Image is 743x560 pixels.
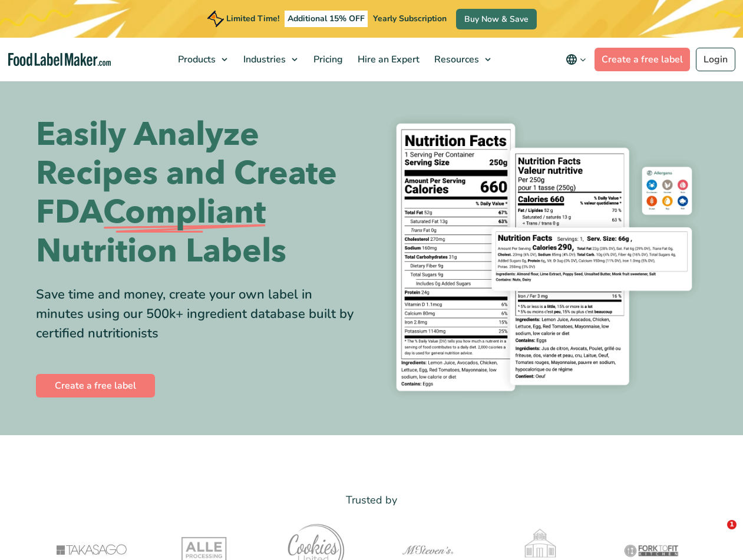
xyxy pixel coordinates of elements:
[351,38,424,81] a: Hire an Expert
[703,520,731,548] iframe: Intercom live chat
[236,38,303,81] a: Industries
[431,53,480,66] span: Resources
[456,9,537,29] a: Buy Now & Save
[354,53,421,66] span: Hire an Expert
[696,48,735,71] a: Login
[373,13,447,24] span: Yearly Subscription
[306,38,348,81] a: Pricing
[727,520,737,529] span: 1
[36,492,708,509] p: Trusted by
[174,53,217,66] span: Products
[427,38,497,81] a: Resources
[285,11,368,27] span: Additional 15% OFF
[103,193,266,232] span: Compliant
[36,115,363,271] h1: Easily Analyze Recipes and Create FDA Nutrition Labels
[171,38,233,81] a: Products
[36,285,363,343] div: Save time and money, create your own label in minutes using our 500k+ ingredient database built b...
[226,13,279,24] span: Limited Time!
[595,48,690,71] a: Create a free label
[36,374,155,397] a: Create a free label
[310,53,344,66] span: Pricing
[240,53,287,66] span: Industries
